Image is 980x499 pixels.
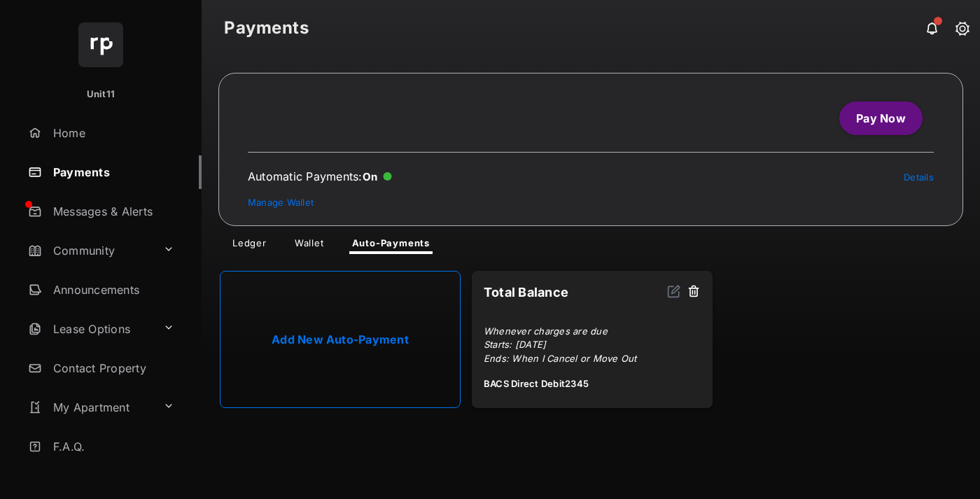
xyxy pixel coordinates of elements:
[484,285,568,300] strong: Total Balance
[667,284,681,298] img: svg+xml;base64,PHN2ZyB2aWV3Qm94PSIwIDAgMjQgMjQiIHdpZHRoPSIxNiIgaGVpZ2h0PSIxNiIgZmlsbD0ibm9uZSIgeG...
[484,339,546,350] span: Starts: [DATE]
[484,377,589,391] span: BACS Direct Debit 2345
[484,353,637,364] span: Ends: When I Cancel or Move Out
[248,169,392,183] div: Automatic Payments :
[22,351,202,385] a: Contact Property
[484,325,608,337] span: Whenever charges are due
[224,20,309,36] strong: Payments
[220,271,461,408] a: Add New Auto-Payment
[904,171,934,183] a: Details
[87,87,115,101] p: Unit11
[22,234,157,267] a: Community
[283,237,335,254] a: Wallet
[221,237,278,254] a: Ledger
[341,237,441,254] a: Auto-Payments
[78,22,123,67] img: svg+xml;base64,PHN2ZyB4bWxucz0iaHR0cDovL3d3dy53My5vcmcvMjAwMC9zdmciIHdpZHRoPSI2NCIgaGVpZ2h0PSI2NC...
[22,430,202,463] a: F.A.Q.
[22,391,157,424] a: My Apartment
[22,195,202,228] a: Messages & Alerts
[248,197,314,208] a: Manage Wallet
[22,155,202,189] a: Payments
[22,273,202,307] a: Announcements
[363,170,378,183] span: On
[22,312,157,346] a: Lease Options
[22,116,202,150] a: Home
